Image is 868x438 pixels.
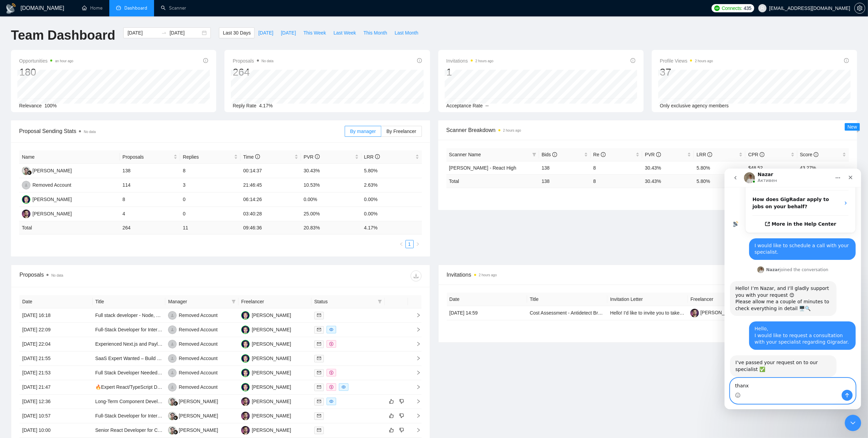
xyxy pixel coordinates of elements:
[19,150,120,164] th: Name
[19,127,345,135] span: Proposal Sending Stats
[241,370,291,375] a: VM[PERSON_NAME]
[179,369,218,376] div: Removed Account
[552,152,557,157] span: info-circle
[21,22,131,47] div: How does GigRadar apply to jobs on your behalf?
[361,178,422,193] td: 2.63%
[241,369,250,377] img: VM
[223,29,251,37] span: Last 30 Days
[19,270,220,281] div: Proposals
[179,355,218,362] div: Removed Account
[241,427,291,433] a: IS[PERSON_NAME]
[93,351,166,366] td: SaaS Expert Wanted – Build ReviewSpark.io (Next.js, Supabase, Stripe, Dashboards
[241,354,250,363] img: VM
[241,413,291,418] a: IS[PERSON_NAME]
[397,240,405,248] button: left
[714,5,720,11] img: upwork-logo.png
[19,103,42,108] span: Relevance
[854,5,865,11] a: setting
[30,74,126,87] div: I would like to schedule a call with your specialist.
[411,342,421,346] span: right
[21,47,131,64] a: More in the Help Center
[168,397,177,406] img: MS
[317,328,321,332] span: mail
[446,66,494,79] div: 1
[93,337,166,351] td: Experienced Next.js and Payload Developer Needed
[5,50,16,61] img: Profile image for AI Assistant from GigRadar 📡
[33,3,49,9] h1: Nazar
[446,174,539,188] td: Total
[722,4,742,12] span: Connects:
[241,312,291,318] a: VM[PERSON_NAME]
[855,5,865,11] span: setting
[593,152,606,157] span: Re
[44,103,57,108] span: 100%
[694,161,745,174] td: 5.80%
[124,5,147,11] span: Dashboard
[5,112,131,153] div: Nazar говорит…
[399,399,404,404] span: dislike
[179,426,218,434] div: [PERSON_NAME]
[695,59,713,63] time: 2 hours ago
[120,164,180,178] td: 138
[5,70,131,97] div: marina.zuyevych@iteam-company.com говорит…
[364,154,380,160] span: LRR
[107,3,120,16] button: Главная
[180,207,240,221] td: 0
[725,169,861,409] iframe: Intercom live chat
[503,129,521,132] time: 2 hours ago
[241,327,291,332] a: VM[PERSON_NAME]
[241,397,250,406] img: IS
[240,221,301,235] td: 09:46:36
[51,274,63,277] span: No data
[168,369,177,377] img: RA
[168,413,218,418] a: MS[PERSON_NAME]
[848,124,857,130] span: New
[4,3,17,16] button: go back
[317,313,321,317] span: mail
[414,240,422,248] button: right
[22,210,30,218] img: IS
[399,242,403,246] span: left
[219,27,254,38] button: Last 30 Days
[240,193,301,207] td: 06:14:26
[252,311,291,319] div: [PERSON_NAME]
[660,66,713,79] div: 37
[399,427,404,433] span: dislike
[179,340,218,348] div: Removed Account
[180,193,240,207] td: 0
[645,152,661,157] span: PVR
[391,27,422,38] button: Last Month
[631,58,635,63] span: info-circle
[84,130,96,134] span: No data
[591,161,642,174] td: 8
[361,221,422,235] td: 4.17 %
[93,323,166,337] td: Full-Stack Developer for Internal Dashboard (React + Node.js + GraphQL)
[116,5,121,10] span: dashboard
[660,103,729,108] span: Only exclusive agency members
[179,412,218,420] div: [PERSON_NAME]
[447,270,849,279] span: Invitations
[203,58,208,63] span: info-circle
[19,308,93,323] td: [DATE] 16:18
[389,427,394,433] span: like
[120,193,180,207] td: 8
[447,293,527,306] th: Date
[398,426,406,434] button: dislike
[363,29,387,37] span: This Month
[95,384,264,390] a: 🔥Expert React/TypeScript Dev Needed – Fabric.js Video Editor Code Upgrade
[240,164,301,178] td: 00:14:37
[303,29,326,37] span: This Week
[760,152,764,157] span: info-circle
[173,430,178,435] img: gigradar-bm.png
[591,174,642,188] td: 8
[241,383,250,391] img: VM
[315,154,320,159] span: info-circle
[180,164,240,178] td: 8
[690,310,740,315] a: [PERSON_NAME]
[398,412,406,420] button: dislike
[5,187,131,223] div: Nazar говорит…
[252,340,291,348] div: [PERSON_NAME]
[168,354,177,363] img: RA
[168,427,218,433] a: MS[PERSON_NAME]
[416,242,420,246] span: right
